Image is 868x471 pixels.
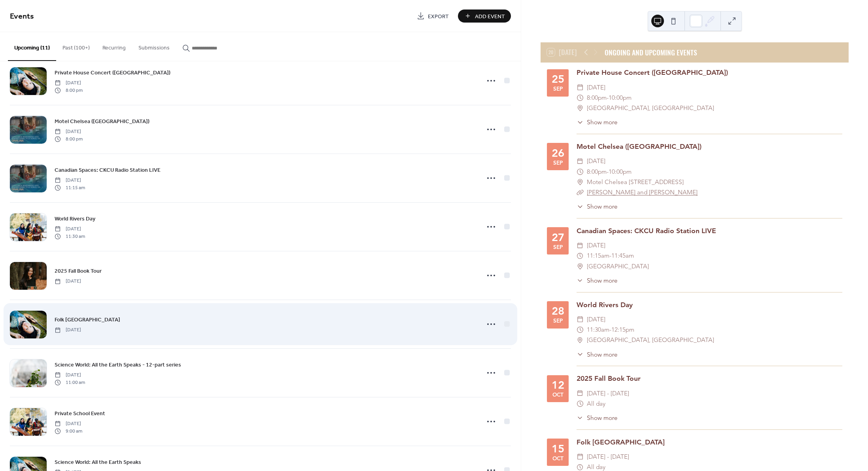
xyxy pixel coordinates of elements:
span: - [607,167,609,177]
a: Science World: All the Earth Speaks - 12-part series [55,360,181,369]
button: ​Show more [577,118,618,127]
div: ​ [577,82,584,93]
span: Science World: All the Earth Speaks - 12-part series [55,361,181,369]
div: 12 [552,380,564,391]
a: Folk [GEOGRAPHIC_DATA] [577,437,665,446]
span: Motel Chelsea [STREET_ADDRESS] [587,177,684,187]
a: World Rivers Day [55,214,95,223]
span: Folk [GEOGRAPHIC_DATA] [55,316,120,324]
span: 11:15am [587,251,609,261]
span: 10:00pm [609,167,632,177]
span: Export [428,12,449,21]
div: ​ [577,388,584,399]
div: ​ [577,261,584,272]
button: Add Event [458,9,511,23]
span: All day [587,399,605,409]
div: Sep [553,318,563,324]
span: World Rivers Day [55,215,95,223]
span: 11:45am [611,251,634,261]
div: ​ [577,399,584,409]
div: ​ [577,314,584,325]
span: [DATE] [587,314,605,325]
div: ​ [577,202,584,211]
div: ​ [577,276,584,285]
div: ​ [577,187,584,198]
span: [DATE] [55,128,83,135]
div: ​ [577,350,584,359]
span: Motel Chelsea ([GEOGRAPHIC_DATA]) [55,118,149,126]
a: Private School Event [55,409,105,418]
span: [DATE] - [DATE] [587,452,629,462]
span: [DATE] [587,82,605,93]
button: Upcoming (11) [8,32,56,61]
span: 9:00 am [55,427,82,435]
a: 2025 Fall Book Tour [55,266,102,275]
span: 8:00 pm [55,135,83,142]
span: Add Event [475,12,505,21]
span: Show more [587,118,618,127]
button: ​Show more [577,276,618,285]
div: Oct [552,456,564,462]
span: 12:15pm [611,325,634,335]
a: Private House Concert ([GEOGRAPHIC_DATA]) [55,68,170,77]
span: [DATE] [55,327,81,334]
a: Export [411,9,455,23]
button: ​Show more [577,413,618,422]
span: [DATE] [55,80,83,87]
button: Recurring [96,32,132,60]
span: [GEOGRAPHIC_DATA] [587,261,649,272]
button: Past (100+) [56,32,96,60]
span: 8:00 pm [55,87,83,94]
span: 11:00 am [55,379,85,386]
span: - [607,93,609,103]
span: [GEOGRAPHIC_DATA], [GEOGRAPHIC_DATA] [587,335,714,345]
span: Show more [587,276,618,285]
div: ​ [577,167,584,177]
div: 28 [552,306,564,317]
div: ​ [577,240,584,251]
span: [DATE] [55,278,81,285]
span: 8:00pm [587,167,607,177]
span: [DATE] [55,177,85,184]
div: Canadian Spaces: CKCU Radio Station LIVE [577,226,842,236]
div: ​ [577,177,584,187]
a: Motel Chelsea ([GEOGRAPHIC_DATA]) [55,117,149,126]
div: Sep [553,160,563,166]
div: Sep [553,245,563,250]
span: Private School Event [55,410,105,418]
div: ​ [577,335,584,345]
div: 26 [552,148,564,159]
span: [DATE] - [DATE] [587,388,629,399]
span: [GEOGRAPHIC_DATA], [GEOGRAPHIC_DATA] [587,103,714,113]
span: [DATE] [587,156,605,166]
div: 27 [552,232,564,243]
div: 2025 Fall Book Tour [577,373,842,384]
div: ​ [577,156,584,166]
a: Science World: All the Earth Speaks [55,458,141,467]
span: - [609,251,611,261]
span: Show more [587,202,618,211]
div: ​ [577,413,584,422]
div: 15 [552,443,564,454]
span: Events [10,9,34,24]
div: ​ [577,452,584,462]
span: [DATE] [55,226,85,233]
span: Show more [587,413,618,422]
a: Folk [GEOGRAPHIC_DATA] [55,315,120,324]
span: 8:00pm [587,93,607,103]
span: Show more [587,350,618,359]
span: 11:30 am [55,233,85,240]
button: Submissions [132,32,176,60]
span: [DATE] [55,372,85,379]
div: ​ [577,93,584,103]
div: World Rivers Day [577,300,842,310]
span: [DATE] [587,240,605,251]
div: Private House Concert ([GEOGRAPHIC_DATA]) [577,67,842,78]
div: ONGOING AND UPCOMING EVENTS [605,47,697,57]
a: Canadian Spaces: CKCU Radio Station LIVE [55,165,161,175]
span: [DATE] [55,420,82,427]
